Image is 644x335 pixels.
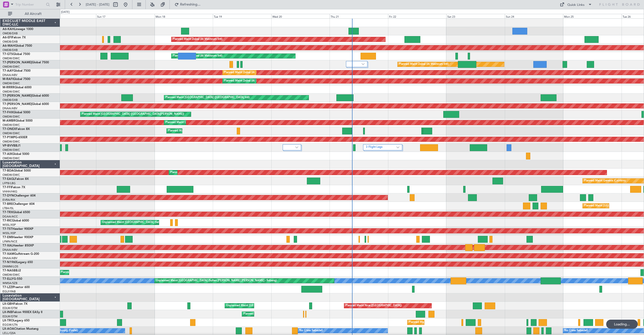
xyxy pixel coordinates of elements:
a: LTBA/ISL [3,206,14,210]
span: T7-TRX [3,211,13,214]
a: T7-P1MPG-650ER [3,136,27,139]
div: Planned Maint [GEOGRAPHIC_DATA] ([GEOGRAPHIC_DATA] Intl) [165,94,250,101]
a: OMDW/DWC [3,123,20,127]
a: OMDW/DWC [3,140,20,144]
span: T7-TST [3,228,12,231]
span: T7-FFI [3,186,11,189]
div: Thu 21 [330,14,388,18]
a: EGGW/LTN [3,323,18,327]
div: Loading... [606,320,638,329]
a: WMSA/SZB [3,281,17,285]
div: Quick Links [567,3,584,8]
a: T7-DYNChallenger 604 [3,194,36,197]
span: T7-[PERSON_NAME] [3,103,32,106]
a: T7-XAMGulfstream G-200 [3,253,39,256]
a: LX-GBHFalcon 7X [3,302,27,305]
div: Fri 22 [388,14,447,18]
a: OMDB/DXB [3,98,18,102]
a: T7-[PERSON_NAME]Global 7500 [3,61,49,64]
span: T7-NAS [3,269,14,272]
button: Quick Links [557,1,595,9]
button: Refreshing... [172,1,202,9]
a: DGAA/ACC [3,215,18,218]
div: No Crew Sabadell [564,327,588,334]
a: T7-ELLYG-550 [3,277,22,281]
a: DNAA/ABV [3,256,17,260]
a: T7-XALHawker 850XP [3,244,34,247]
a: LELL/QSA [3,331,16,335]
div: Sun 17 [96,14,155,18]
span: T7-AAY [3,69,13,72]
div: Planned Maint Dubai (Al Maktoum Intl) [173,52,222,60]
span: A6-KAH [3,28,14,31]
span: T7-ELLY [3,277,14,281]
div: Sat 23 [446,14,505,18]
a: T7-EAGLFalcon 8X [3,178,29,181]
span: LX-AOA [3,327,14,330]
div: Planned Maint Dubai (Al Maktoum Intl) [399,61,449,68]
a: OMDW/DWC [3,131,20,135]
a: T7-AAYGlobal 7500 [3,69,31,72]
a: T7-LZZIPraetor 600 [3,286,30,289]
a: A6-EFIFalcon 7X [3,36,26,39]
a: OMDB/DXB [3,32,18,35]
span: T7-LZZI [3,286,13,289]
a: WSSL/XSP [3,231,16,235]
span: A6-MAH [3,44,15,47]
span: T7-FHX [3,111,13,114]
span: T7-AIX [3,153,12,156]
a: EDLW/DTM [3,306,17,310]
span: T7-RIC [3,219,12,222]
a: T7-FFIFalcon 7X [3,186,25,189]
span: Refreshing... [180,3,201,6]
input: Trip Number [15,1,44,8]
img: arrow-gray.svg [295,146,298,148]
a: LX-AOACitation Mustang [3,327,39,330]
a: M-RRRRGlobal 6000 [3,86,32,89]
div: Planned Maint Dubai (Al Maktoum Intl) [224,69,274,76]
div: Planned Maint [GEOGRAPHIC_DATA] ([GEOGRAPHIC_DATA]) [409,319,488,326]
a: DNAA/ABV [3,248,17,252]
a: DNAA/ABV [3,106,17,110]
div: Mon 18 [155,14,213,18]
div: Wed 20 [271,14,330,18]
div: Planned Maint Dubai (Al Maktoum Intl) [173,36,222,43]
div: No Crew Sabadell [299,327,323,334]
a: OMDW/DWC [3,57,20,60]
span: [DATE] - [DATE] [86,2,109,7]
a: OMDW/DWC [3,273,20,277]
div: Planned Maint Dubai (Al Maktoum Intl) [224,77,274,85]
span: All Aircraft [13,12,53,16]
div: Tue 19 [213,14,271,18]
span: T7-XAL [3,244,13,247]
label: 3 Flight Legs [366,145,396,150]
div: Unplanned Maint [GEOGRAPHIC_DATA] (Seletar) [102,219,165,226]
span: T7-N1960 [3,261,17,264]
a: VP-BVVBBJ1 [3,144,21,147]
a: T7-FHXGlobal 5000 [3,111,30,114]
span: T7-[PERSON_NAME] [3,61,32,64]
a: OMDW/DWC [3,115,20,119]
a: T7-ONEXFalcon 8X [3,128,30,131]
a: LFPB/LBG [3,181,16,185]
a: EGLF/FAB [3,290,16,293]
div: Planned Maint Abuja ([PERSON_NAME] Intl) [61,269,118,276]
a: OMDW/DWC [3,65,20,69]
a: OMDB/DXB [3,40,18,44]
a: VHHH/HKG [3,190,17,193]
a: T7-BREChallenger 604 [3,203,35,206]
a: T7-NASBBJ2 [3,269,21,272]
a: T7-N1960Legacy 650 [3,261,33,264]
span: M-AMBR [3,119,15,122]
div: Planned Maint Geneva (Cointrin) [168,127,210,135]
a: T7-TSTHawker 900XP [3,228,33,231]
span: LX-GBH [3,302,14,305]
span: T7-BDA [3,169,14,172]
img: arrow-gray.svg [396,146,399,148]
span: LX-TRO [3,319,13,322]
a: LX-TROLegacy 650 [3,319,30,322]
a: M-RAFIGlobal 7500 [3,78,30,81]
div: Planned Maint Geneva (Cointrin) [243,310,285,318]
a: T7-TRXGlobal 6500 [3,211,30,214]
a: OMDW/DWC [3,156,20,160]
